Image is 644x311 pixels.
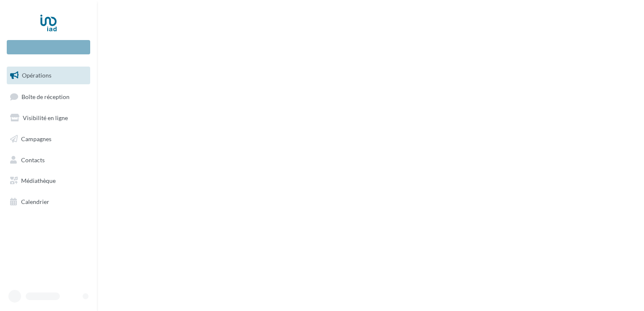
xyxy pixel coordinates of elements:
[21,198,49,205] span: Calendrier
[23,114,68,121] span: Visibilité en ligne
[22,72,51,79] span: Opérations
[21,156,45,163] span: Contacts
[21,135,51,142] span: Campagnes
[21,177,56,184] span: Médiathèque
[5,151,92,169] a: Contacts
[5,193,92,211] a: Calendrier
[5,172,92,190] a: Médiathèque
[5,130,92,148] a: Campagnes
[21,93,70,100] span: Boîte de réception
[5,88,92,106] a: Boîte de réception
[7,40,90,54] div: Nouvelle campagne
[5,67,92,84] a: Opérations
[5,109,92,127] a: Visibilité en ligne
